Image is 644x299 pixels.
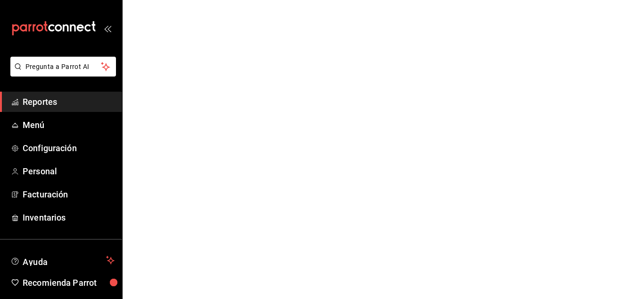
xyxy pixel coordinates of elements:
[23,119,115,131] span: Menú
[23,276,115,289] span: Recomienda Parrot
[104,25,111,32] button: open_drawer_menu
[23,188,115,201] span: Facturación
[25,62,101,72] span: Pregunta a Parrot AI
[23,165,115,178] span: Personal
[23,211,115,224] span: Inventarios
[23,95,115,108] span: Reportes
[10,57,116,77] button: Pregunta a Parrot AI
[23,142,115,154] span: Configuración
[23,255,102,266] span: Ayuda
[7,68,116,78] a: Pregunta a Parrot AI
